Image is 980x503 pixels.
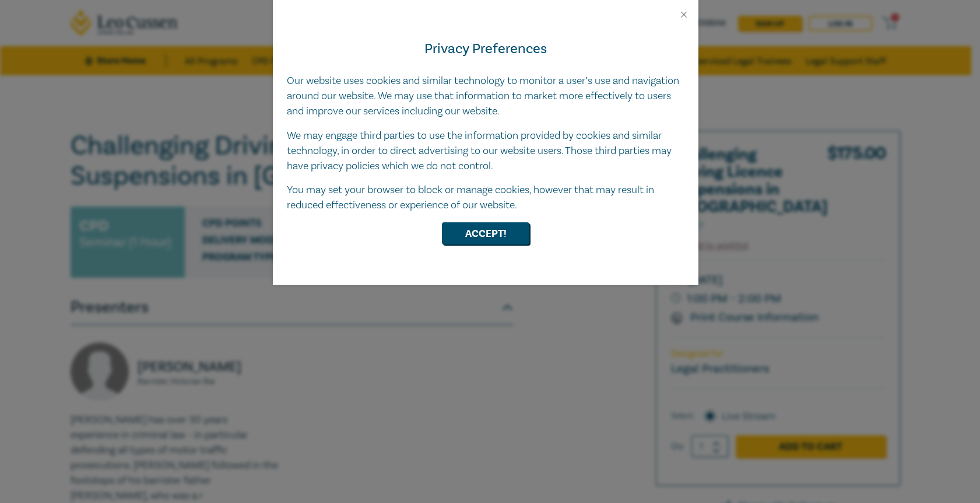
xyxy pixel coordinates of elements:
p: Our website uses cookies and similar technology to monitor a user’s use and navigation around our... [287,74,684,119]
button: Close [679,9,689,20]
p: We may engage third parties to use the information provided by cookies and similar technology, in... [287,128,684,174]
h4: Privacy Preferences [287,39,684,60]
p: You may set your browser to block or manage cookies, however that may result in reduced effective... [287,183,684,213]
button: Accept! [442,222,529,244]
